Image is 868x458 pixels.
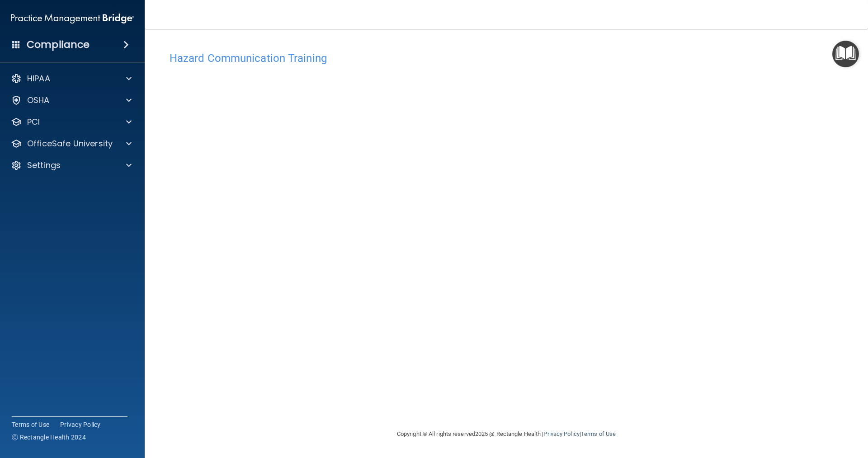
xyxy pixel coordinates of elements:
a: OSHA [11,95,132,106]
span: Ⓒ Rectangle Health 2024 [12,433,86,442]
a: Privacy Policy [60,420,101,429]
a: HIPAA [11,73,132,84]
p: PCI [27,117,40,127]
h4: Hazard Communication Training [170,52,843,64]
img: PMB logo [11,9,134,28]
a: Privacy Policy [543,430,579,437]
p: OSHA [27,95,50,106]
p: HIPAA [27,73,50,84]
p: OfficeSafe University [27,138,113,149]
p: Settings [27,160,61,171]
a: OfficeSafe University [11,138,132,149]
iframe: HCT [170,69,631,367]
a: Terms of Use [12,420,49,429]
div: Copyright © All rights reserved 2025 @ Rectangle Health | | [341,420,671,449]
a: Terms of Use [581,430,616,437]
a: PCI [11,117,132,127]
a: Settings [11,160,132,171]
h4: Compliance [27,38,90,51]
button: Open Resource Center [832,41,859,67]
